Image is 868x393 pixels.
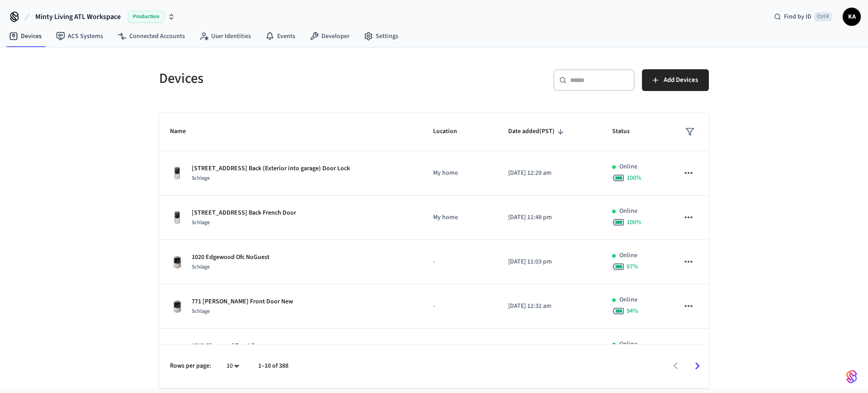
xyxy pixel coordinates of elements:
p: - [433,257,486,267]
p: 1020 Edgewood Ofc NoGuest [192,253,269,262]
span: Schlage [192,307,210,315]
a: Connected Accounts [110,28,192,44]
a: Settings [357,28,406,44]
div: Find by IDCtrl K [767,9,839,25]
span: KA [844,9,860,25]
p: [STREET_ADDRESS] Back French Door [192,208,296,218]
p: Online [619,251,637,260]
span: 100 % [627,173,642,182]
button: Add Devices [642,69,709,91]
p: [STREET_ADDRESS] Back (Exterior into garage) Door Lock [192,164,350,173]
p: Online [619,206,637,216]
button: KA [843,8,861,26]
img: Schlage Sense Smart Deadbolt with Camelot Trim, Front [170,344,184,358]
span: Location [433,125,469,139]
img: Yale Assure Touchscreen Wifi Smart Lock, Satin Nickel, Front [170,166,184,181]
p: [DATE] 11:48 pm [508,213,591,222]
p: Online [619,340,637,349]
span: Name [170,125,198,139]
span: Minty Living ATL Workspace [35,11,121,22]
p: 771 [PERSON_NAME] Front Door New [192,297,293,307]
p: 1–10 of 388 [258,361,288,371]
p: - [433,302,486,311]
span: Schlage [192,263,210,271]
p: [DATE] 11:03 pm [508,257,591,267]
p: My home [433,213,486,222]
p: Online [619,162,637,172]
p: [DATE] 12:32 am [508,302,591,311]
span: Schlage [192,174,210,182]
p: 1543 Glenwood Front Door [192,341,265,351]
span: Date added(PST) [508,125,566,139]
p: Rows per page: [170,361,211,371]
img: Yale Assure Touchscreen Wifi Smart Lock, Satin Nickel, Front [170,211,184,225]
img: SeamLogoGradient.69752ec5.svg [846,369,857,384]
span: Status [612,125,642,139]
a: Developer [302,28,357,44]
div: 10 [222,359,244,373]
span: Add Devices [664,74,698,86]
span: Production [128,11,164,23]
span: Find by ID [784,12,811,21]
a: Devices [2,28,49,44]
span: Schlage [192,219,210,226]
span: 94 % [627,307,638,316]
img: Schlage Sense Smart Deadbolt with Camelot Trim, Front [170,299,184,314]
p: [DATE] 12:29 am [508,168,591,178]
a: ACS Systems [49,28,110,44]
p: Online [619,295,637,305]
button: Go to next page [687,355,708,377]
span: 100 % [627,218,642,227]
span: Ctrl K [814,12,832,21]
span: 97 % [627,262,638,271]
a: Events [258,28,302,44]
img: Schlage Sense Smart Deadbolt with Camelot Trim, Front [170,255,184,269]
a: User Identities [192,28,258,44]
p: My home [433,168,486,178]
h5: Devices [159,69,429,88]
